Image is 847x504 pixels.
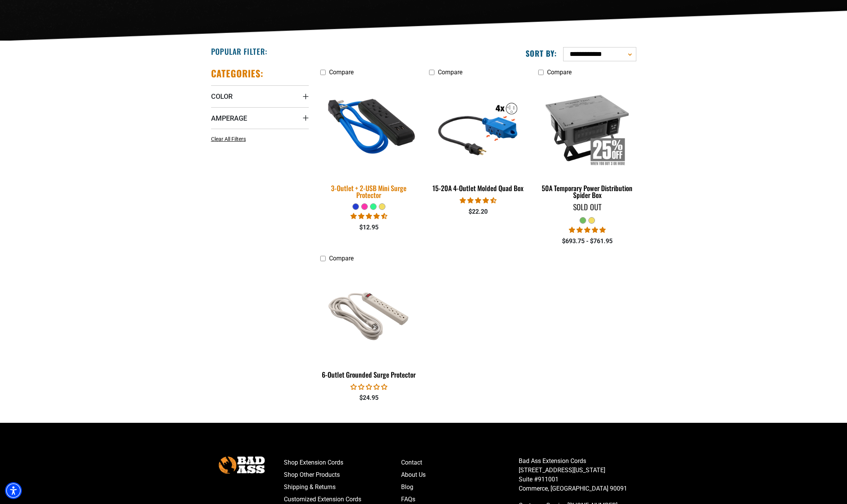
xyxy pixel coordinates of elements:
span: 4.40 stars [460,197,496,204]
div: 6-Outlet Grounded Surge Protector [320,371,418,378]
span: 5.00 stars [569,226,606,234]
span: Compare [547,69,572,76]
div: 50A Temporary Power Distribution Spider Box [538,185,636,198]
img: Bad Ass Extension Cords [219,457,265,474]
h2: Categories: [211,67,264,79]
span: 4.36 stars [351,213,387,220]
summary: Color [211,85,309,107]
span: Compare [329,255,354,262]
summary: Amperage [211,107,309,129]
label: Sort by: [526,48,557,58]
div: Sold Out [538,203,636,211]
h2: Popular Filter: [211,46,267,56]
span: Clear All Filters [211,136,246,142]
div: $22.20 [429,207,527,216]
a: Shipping & Returns [284,481,401,493]
span: Compare [438,69,462,76]
div: $12.95 [320,223,418,232]
span: 0.00 stars [351,383,387,391]
div: 3-Outlet + 2-USB Mini Surge Protector [320,185,418,198]
span: Compare [329,69,354,76]
a: Shop Other Products [284,469,401,481]
a: Blog [401,481,519,493]
div: 15-20A 4-Outlet Molded Quad Box [429,185,527,191]
p: Bad Ass Extension Cords [STREET_ADDRESS][US_STATE] Suite #911001 Commerce, [GEOGRAPHIC_DATA] 90091 [519,457,636,493]
a: About Us [401,469,519,481]
span: Amperage [211,114,247,123]
a: 15-20A 4-Outlet Molded Quad Box 15-20A 4-Outlet Molded Quad Box [429,80,527,196]
a: blue 3-Outlet + 2-USB Mini Surge Protector [320,80,418,203]
div: Accessibility Menu [5,482,22,499]
div: $693.75 - $761.95 [538,237,636,246]
img: 6-Outlet Grounded Surge Protector [321,270,417,358]
a: Contact [401,457,519,469]
span: Color [211,92,233,101]
img: blue [315,79,423,177]
div: $24.95 [320,393,418,403]
a: 6-Outlet Grounded Surge Protector 6-Outlet Grounded Surge Protector [320,266,418,383]
a: 50A Temporary Power Distribution Spider Box 50A Temporary Power Distribution Spider Box [538,80,636,203]
a: Clear All Filters [211,135,249,143]
img: 50A Temporary Power Distribution Spider Box [539,83,636,172]
img: 15-20A 4-Outlet Molded Quad Box [430,83,526,172]
a: Shop Extension Cords [284,457,401,469]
